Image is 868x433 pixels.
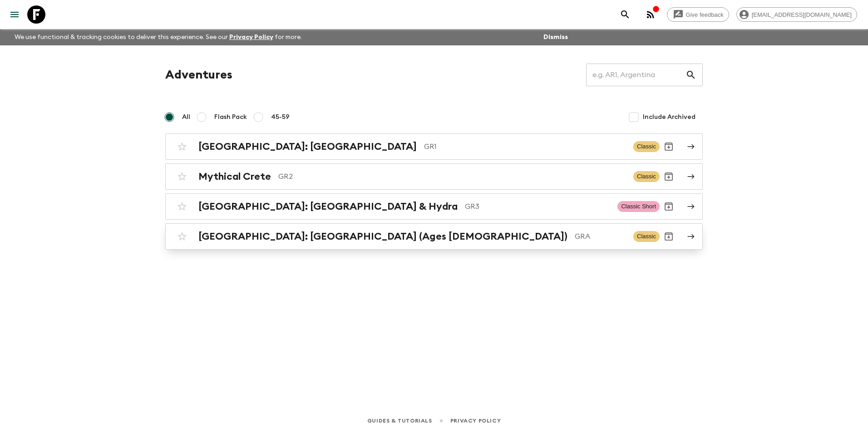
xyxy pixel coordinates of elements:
[198,231,567,242] h2: [GEOGRAPHIC_DATA]: [GEOGRAPHIC_DATA] (Ages [DEMOGRAPHIC_DATA])
[633,231,660,242] span: Classic
[165,193,703,220] a: [GEOGRAPHIC_DATA]: [GEOGRAPHIC_DATA] & HydraGR3Classic ShortArchive
[11,29,306,45] p: We use functional & tracking cookies to deliver this experience. See our for more.
[198,141,417,153] h2: [GEOGRAPHIC_DATA]: [GEOGRAPHIC_DATA]
[660,227,678,246] button: Archive
[667,7,729,22] a: Give feedback
[165,66,232,84] h1: Adventures
[182,113,190,122] span: All
[633,171,660,182] span: Classic
[660,197,678,216] button: Archive
[633,141,660,152] span: Classic
[643,113,695,122] span: Include Archived
[5,5,24,24] button: menu
[198,201,458,212] h2: [GEOGRAPHIC_DATA]: [GEOGRAPHIC_DATA] & Hydra
[616,5,634,24] button: search adventures
[465,201,610,212] p: GR3
[271,113,290,122] span: 45-59
[541,31,570,44] button: Dismiss
[575,231,626,242] p: GRA
[367,416,432,426] a: Guides & Tutorials
[214,113,247,122] span: Flash Pack
[165,133,703,160] a: [GEOGRAPHIC_DATA]: [GEOGRAPHIC_DATA]GR1ClassicArchive
[229,34,273,40] a: Privacy Policy
[198,171,271,182] h2: Mythical Crete
[747,11,857,18] span: [EMAIL_ADDRESS][DOMAIN_NAME]
[617,201,660,212] span: Classic Short
[450,416,501,426] a: Privacy Policy
[736,7,857,22] div: [EMAIL_ADDRESS][DOMAIN_NAME]
[660,138,678,156] button: Archive
[165,163,703,190] a: Mythical CreteGR2ClassicArchive
[660,167,678,186] button: Archive
[586,62,686,88] input: e.g. AR1, Argentina
[424,141,626,152] p: GR1
[278,171,626,182] p: GR2
[681,11,729,18] span: Give feedback
[165,223,703,250] a: [GEOGRAPHIC_DATA]: [GEOGRAPHIC_DATA] (Ages [DEMOGRAPHIC_DATA])GRAClassicArchive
